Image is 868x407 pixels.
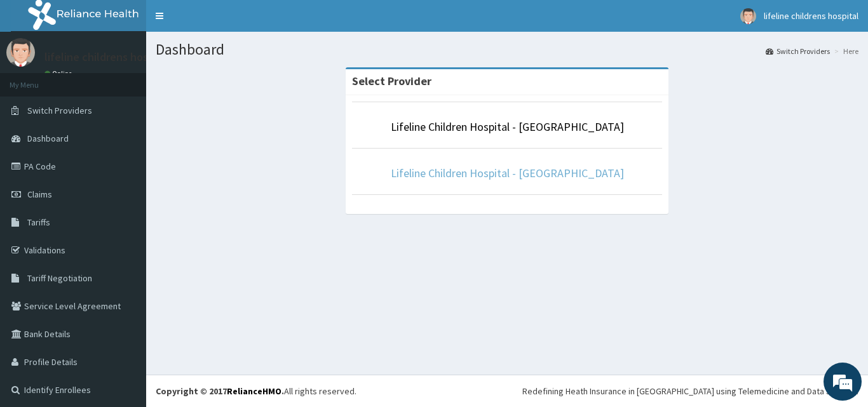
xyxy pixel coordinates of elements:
strong: Copyright © 2017 . [156,385,284,397]
a: Switch Providers [766,46,830,57]
h1: Dashboard [156,41,858,58]
a: Lifeline Children Hospital - [GEOGRAPHIC_DATA] [391,119,624,134]
span: Tariffs [27,217,50,228]
span: Dashboard [27,133,69,144]
div: Redefining Heath Insurance in [GEOGRAPHIC_DATA] using Telemedicine and Data Science! [522,385,858,397]
span: Tariff Negotiation [27,272,92,284]
strong: Select Provider [352,74,431,88]
span: lifeline childrens hospital [764,10,858,22]
footer: All rights reserved. [146,375,868,407]
span: Switch Providers [27,105,92,116]
img: User Image [6,38,35,67]
li: Here [831,46,858,57]
a: RelianceHMO [227,385,281,397]
a: Lifeline Children Hospital - [GEOGRAPHIC_DATA] [391,166,624,180]
span: Claims [27,189,52,200]
p: lifeline childrens hospital [44,51,171,63]
img: User Image [740,8,756,24]
a: Online [44,69,75,78]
